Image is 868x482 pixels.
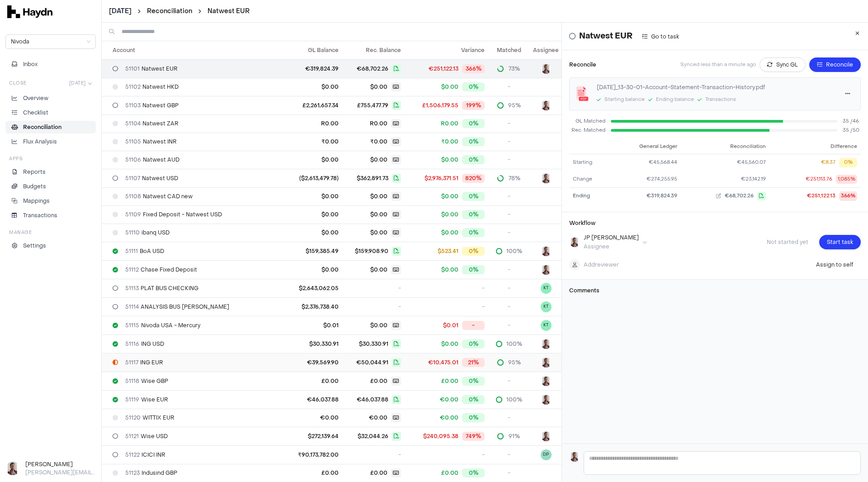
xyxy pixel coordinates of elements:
span: $2,976,371.51 [425,175,458,182]
span: Reconcile [826,60,853,69]
span: - [508,285,510,292]
div: 0% [462,192,485,201]
button: JP Smit [541,264,552,275]
div: €251,113.76 [806,176,832,183]
th: Account [102,41,282,59]
span: - [508,138,510,145]
th: Difference [769,140,861,154]
div: JP [PERSON_NAME] [584,234,639,241]
span: Add reviewer [584,261,619,268]
span: $362,891.73 [357,175,388,182]
div: Rec. Matched [569,127,605,134]
button: JP Smit [541,394,552,405]
button: JP Smit [541,376,552,387]
nav: breadcrumb [109,7,250,16]
a: Budgets [5,180,96,193]
img: JP Smit [541,173,551,183]
button: JP Smit [541,100,552,111]
span: 51107 [125,175,140,182]
span: 51121 [125,433,139,440]
span: Inbox [23,60,38,68]
a: Transactions [5,209,96,222]
p: Overview [23,94,48,102]
td: $30,330.91 [282,334,342,353]
button: [DATE] [109,7,132,16]
span: - [398,285,401,292]
span: ₹0.00 [441,138,458,145]
td: €319,824.39 [282,59,342,78]
div: 749% [462,432,485,441]
button: Go to task [636,31,685,42]
span: $0.01 [443,322,458,329]
span: €0.00 [369,414,387,421]
button: KT [541,283,552,294]
span: 51101 [125,65,140,72]
button: Inbox [5,58,96,71]
th: Matched [488,41,529,59]
span: - [398,303,401,310]
td: Change [569,171,611,188]
button: JP Smit [541,339,552,349]
div: €8.37 [821,159,835,167]
button: JP Smit [541,431,552,442]
span: - [482,451,485,458]
span: - [508,414,510,421]
div: €319,824.39 [614,192,677,200]
span: 51123 [125,469,140,477]
div: - [462,321,485,330]
span: - [508,469,510,477]
span: $0.00 [441,211,458,218]
span: €10,475.01 [428,359,458,366]
span: $0.00 [370,322,387,329]
span: €0.00 [440,414,458,421]
span: ING EUR [125,359,163,366]
a: Checklist [5,106,96,119]
div: 0% [462,137,485,146]
span: DP [543,451,549,458]
p: Synced less than a minute ago [680,61,756,69]
div: 0% [462,377,485,386]
span: BoA USD [125,248,164,255]
div: 0% [462,339,485,348]
span: $0.00 [370,193,387,200]
span: 51109 [125,211,141,218]
button: €23,142.19 [684,176,766,183]
div: 366% [839,191,857,201]
span: 51122 [125,451,140,458]
span: 51102 [125,83,141,91]
p: Mappings [23,197,50,205]
td: $0.00 [282,151,342,169]
span: 51120 [125,414,141,421]
span: 51113 [125,285,139,292]
span: $0.00 [441,266,458,273]
span: - [398,451,401,458]
span: Natwest AUD [125,156,179,163]
div: 0% [462,265,485,274]
a: Overview [5,92,96,105]
span: - [482,285,485,292]
span: - [508,322,510,329]
span: Natwest GBP [125,102,179,109]
div: 0% [839,158,857,167]
img: JP Smit [541,100,551,110]
td: $0.00 [282,205,342,224]
td: £0.00 [282,372,342,390]
span: Chase Fixed Deposit [125,266,197,273]
span: - [508,211,510,218]
span: GL Matched [569,118,605,125]
div: 0% [462,119,485,128]
button: DP [541,449,552,460]
button: JP Smit [541,246,552,257]
span: - [508,303,510,310]
span: £0.00 [370,377,387,385]
div: 0% [462,247,485,256]
p: [PERSON_NAME][EMAIL_ADDRESS][DOMAIN_NAME] [25,468,96,477]
div: 0% [462,228,485,237]
span: 35 / 46 [843,118,861,125]
button: Addreviewer [569,259,619,270]
span: KT [543,285,548,291]
button: KT [541,301,552,312]
span: KT [543,303,548,310]
span: Nivoda USA - Mercury [125,322,200,329]
a: Reconciliation [147,7,192,15]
